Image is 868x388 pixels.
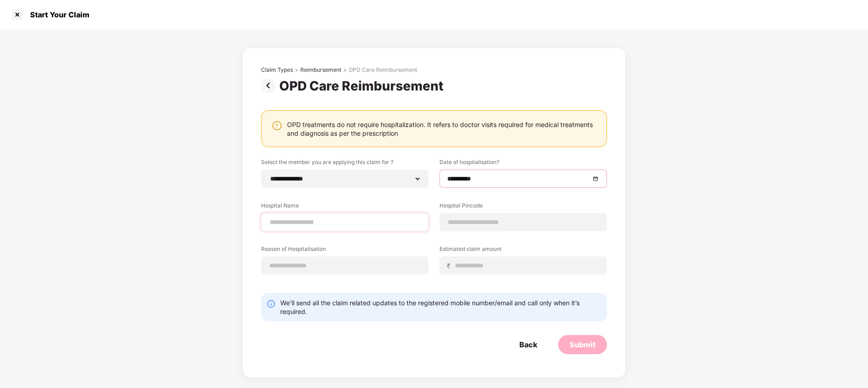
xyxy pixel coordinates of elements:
[439,202,607,213] label: Hospital Pincode
[447,261,454,270] span: ₹
[280,298,601,316] div: We’ll send all the claim related updates to the registered mobile number/email and call only when...
[261,202,429,213] label: Hospital Name
[570,340,596,350] div: Submit
[300,66,341,74] div: Reimbursement
[261,158,429,170] label: Select the member you are applying this claim for ?
[267,299,276,308] img: svg+xml;base64,PHN2ZyBpZD0iSW5mby0yMHgyMCIgeG1sbnM9Imh0dHA6Ly93d3cudzMub3JnLzIwMDAvc3ZnIiB3aWR0aD...
[343,66,347,74] div: >
[295,66,298,74] div: >
[261,245,429,256] label: Reason of Hospitalisation
[261,66,293,74] div: Claim Types
[272,120,282,131] img: svg+xml;base64,PHN2ZyBpZD0iV2FybmluZ18tXzI0eDI0IiBkYXRhLW5hbWU9Ildhcm5pbmcgLSAyNHgyNCIgeG1sbnM9Im...
[279,78,447,94] div: OPD Care Reimbursement
[287,120,597,138] div: OPD treatments do not require hospitalization. It refers to doctor visits required for medical tr...
[261,78,279,93] img: svg+xml;base64,PHN2ZyBpZD0iUHJldi0zMngzMiIgeG1sbnM9Imh0dHA6Ly93d3cudzMub3JnLzIwMDAvc3ZnIiB3aWR0aD...
[519,340,537,350] div: Back
[439,245,607,256] label: Estimated claim amount
[25,10,89,19] div: Start Your Claim
[349,66,417,74] div: OPD Care Reimbursement
[439,158,607,170] label: Date of hospitalisation?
